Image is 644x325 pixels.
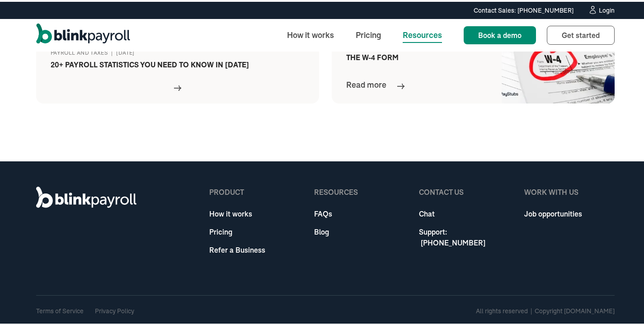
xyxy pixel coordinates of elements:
a: Terms of Service [36,305,84,313]
h3: 20+ Payroll Statistics You Need to Know in [DATE] [51,59,305,67]
div: Contact Us [419,185,509,196]
a: home [36,22,130,45]
div: Payroll and Taxes [51,47,108,55]
a: Pricing [348,24,388,43]
div: [DATE] [117,47,135,55]
div: Contact Sales: [PHONE_NUMBER] [474,4,573,14]
a: Pricing [209,225,265,236]
div: Login [599,5,615,12]
a: Book a demo [464,24,536,42]
a: Blog [314,225,358,236]
h3: 5 Things You Need to Know About the W-4 Form [346,43,487,60]
a: Login [588,4,615,14]
div: Read more [346,77,386,89]
a: Chat [419,207,509,217]
div: WORK WITH US [524,185,582,196]
a: Refer a Business [209,243,265,254]
div: | [111,47,113,55]
a: Privacy Policy [95,305,134,313]
a: Job opportunities [524,207,582,217]
div: Resources [314,185,358,196]
div: All rights reserved | Copyright [DOMAIN_NAME] [476,305,615,314]
a: How it works [209,207,265,217]
span: Book a demo [478,29,522,38]
div: product [209,185,265,196]
a: How it works [280,24,341,43]
a: Get started [547,24,615,43]
span: Get started [562,29,600,38]
a: Resources [395,24,449,43]
a: Support: [PHONE_NUMBER] [419,225,509,246]
a: FAQs [314,207,358,217]
a: Payroll and Taxes|[DATE]5 Things You Need to Know About the W-4 FormRead more [332,17,615,102]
